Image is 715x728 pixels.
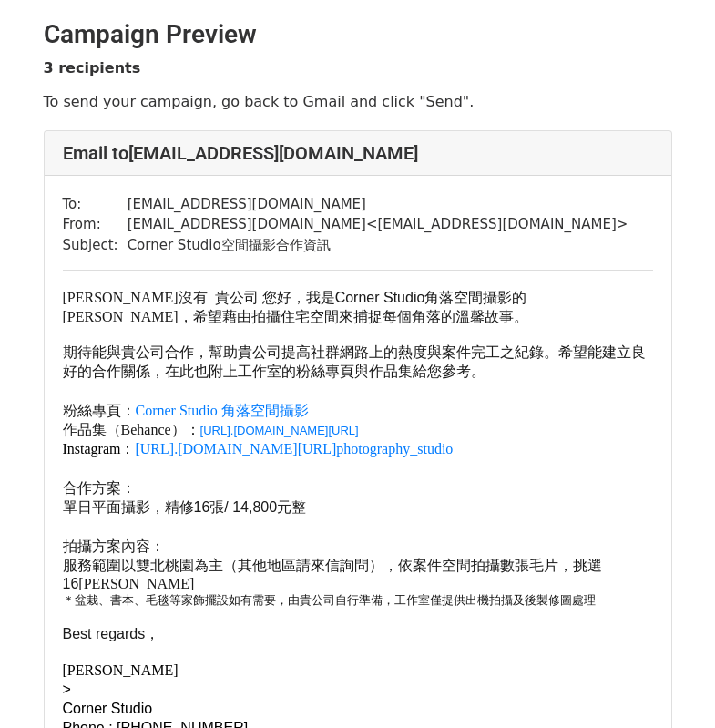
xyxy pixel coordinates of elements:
td: [EMAIL_ADDRESS][DOMAIN_NAME] < [EMAIL_ADDRESS][DOMAIN_NAME] > [128,214,628,235]
p: 單日平面攝影，精修 張 元整 [63,498,653,518]
span: 16 [194,499,210,515]
p: 拍攝方案內容： [63,538,653,557]
h4: Email to [EMAIL_ADDRESS][DOMAIN_NAME] [63,142,653,164]
td: From: [63,214,128,235]
p: Best regards [63,625,653,644]
h2: Campaign Preview [44,19,672,50]
p: 期待能與貴公司合作， 幫助貴公司提高社群網路上的熱度與案件完工之紀錄。 希望能建立良好的合作關係， 在此也附上工作室的粉絲專頁與作品集給您參考。 [63,343,653,382]
span: 粉絲專頁： [63,403,309,418]
p: To send your campaign, go back to Gmail and click "Send". [44,92,672,111]
p: 合作方案： [63,479,653,498]
p: [PERSON_NAME]沒有 貴公司 您好，我是 角落空間攝影的[PERSON_NAME]， 希望藉由拍攝住宅空間來捕捉每個角落的溫馨故事。 [63,289,653,327]
font: 作品集（Behance）： [63,422,200,437]
td: [EMAIL_ADDRESS][DOMAIN_NAME] [128,194,628,215]
span: ， [145,626,159,641]
span: [PERSON_NAME] [78,576,194,591]
span: 服務範圍以雙北桃園為主（其他地區請來信詢問）， 依案件空間拍攝數張毛片，挑選 [63,558,602,573]
td: To: [63,194,128,215]
p: Instagram： [63,440,653,459]
span: > [63,682,71,697]
a: [URL].[DOMAIN_NAME][URL]photography_studio [135,441,453,456]
span: / 14,800 [224,499,277,515]
td: Subject: [63,235,128,256]
p: [PERSON_NAME] [63,661,653,680]
a: Corner Studio 角落空間攝影 [136,403,309,418]
strong: 3 recipients [44,59,141,77]
span: 16 [63,576,79,591]
p: ＊盆栽、書本、毛毯等家飾擺設如有需要，由貴公司自行準備， 工作室僅提供出機拍攝及後製修圖處理 [63,557,653,609]
span: Corner Studio [63,701,153,716]
td: Corner Studio空間攝影合作資訊 [128,235,628,256]
span: Corner Studio [335,290,425,305]
a: [URL].[DOMAIN_NAME][URL] [200,424,359,437]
